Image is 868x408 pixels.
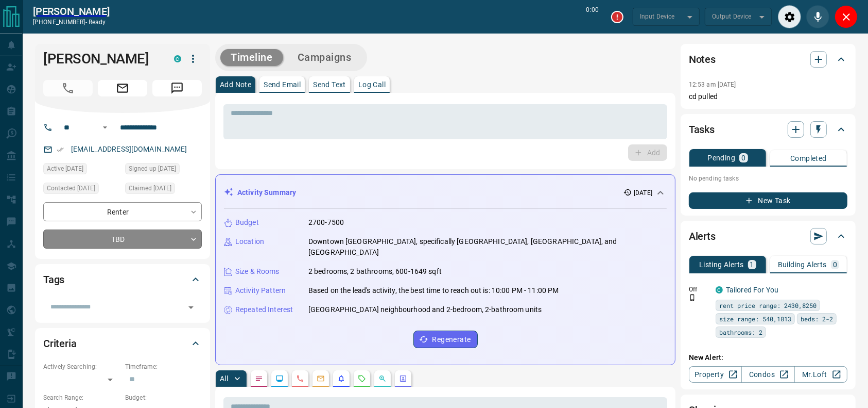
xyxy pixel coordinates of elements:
span: Email [98,80,147,96]
p: Send Text [313,81,346,88]
div: Audio Settings [778,5,801,28]
h2: Criteria [43,335,77,352]
p: Pending [707,154,735,161]
div: Mute [806,5,829,28]
span: Active [DATE] [47,164,83,174]
p: Actively Searching: [43,362,120,371]
span: Message [152,80,202,96]
svg: Push Notification Only [689,294,696,301]
p: Budget: [125,393,202,402]
span: Claimed [DATE] [129,183,171,193]
button: Regenerate [413,331,478,348]
button: Open [184,300,198,315]
p: Completed [790,155,827,162]
div: Sat Aug 09 2025 [125,183,202,197]
p: Timeframe: [125,362,202,371]
a: [EMAIL_ADDRESS][DOMAIN_NAME] [71,145,187,153]
svg: Calls [296,374,304,383]
button: Campaigns [287,49,362,66]
div: Tasks [689,117,847,142]
p: Log Call [358,81,386,88]
span: Call [43,80,93,96]
div: Fri Aug 08 2025 [125,163,202,177]
p: 1 [750,261,754,268]
p: 0 [741,154,745,161]
p: cd pulled [689,91,847,102]
svg: Notes [255,374,263,383]
p: Based on the lead's activity, the best time to reach out is: 10:00 PM - 11:00 PM [308,285,559,296]
p: [DATE] [634,188,652,198]
h2: Tasks [689,121,715,138]
p: 12:53 am [DATE] [689,81,736,88]
div: TBD [43,230,202,249]
p: Activity Summary [237,187,296,198]
p: Activity Pattern [235,285,286,296]
button: New Task [689,192,847,209]
a: Property [689,366,742,383]
div: Close [835,5,858,28]
h1: [PERSON_NAME] [43,51,159,67]
span: rent price range: 2430,8250 [719,300,817,311]
p: 2700-7500 [308,217,344,228]
span: size range: 540,1813 [719,314,791,324]
svg: Listing Alerts [337,374,345,383]
p: Repeated Interest [235,304,293,315]
p: Location [235,236,264,247]
p: Budget [235,217,259,228]
p: Add Note [220,81,251,88]
svg: Agent Actions [399,374,407,383]
div: Tags [43,267,202,292]
span: Contacted [DATE] [47,183,95,193]
a: Mr.Loft [794,366,847,383]
div: Fri Aug 08 2025 [43,163,120,177]
div: Activity Summary[DATE] [224,183,667,202]
p: Off [689,285,709,294]
p: No pending tasks [689,171,847,186]
p: Downtown [GEOGRAPHIC_DATA], specifically [GEOGRAPHIC_DATA], [GEOGRAPHIC_DATA], and [GEOGRAPHIC_DATA] [308,236,667,258]
h2: Tags [43,271,64,288]
p: Search Range: [43,393,120,402]
span: ready [89,19,106,26]
div: condos.ca [174,55,181,62]
p: Building Alerts [778,261,827,268]
p: Send Email [264,81,301,88]
p: New Alert: [689,352,847,363]
p: Listing Alerts [699,261,744,268]
p: Size & Rooms [235,266,280,277]
div: condos.ca [716,286,723,293]
svg: Email Verified [57,146,64,153]
a: Condos [741,366,794,383]
div: Notes [689,47,847,72]
span: bathrooms: 2 [719,327,762,337]
div: Renter [43,202,202,221]
h2: Notes [689,51,716,68]
h2: Alerts [689,228,716,244]
p: All [220,375,228,382]
svg: Opportunities [378,374,387,383]
div: Sat Aug 09 2025 [43,183,120,197]
div: Criteria [43,331,202,356]
a: [PERSON_NAME] [33,5,110,18]
svg: Lead Browsing Activity [275,374,284,383]
p: [PHONE_NUMBER] - [33,18,110,27]
p: 0 [833,261,837,268]
div: Alerts [689,224,847,249]
svg: Requests [358,374,366,383]
button: Open [99,121,111,134]
span: Signed up [DATE] [129,164,176,174]
a: Tailored For You [726,286,778,294]
p: 2 bedrooms, 2 bathrooms, 600-1649 sqft [308,266,442,277]
span: beds: 2-2 [801,314,833,324]
button: Timeline [220,49,283,66]
svg: Emails [317,374,325,383]
p: [GEOGRAPHIC_DATA] neighbourhood and 2-bedroom, 2-bathroom units [308,304,542,315]
p: 0:00 [586,5,599,28]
